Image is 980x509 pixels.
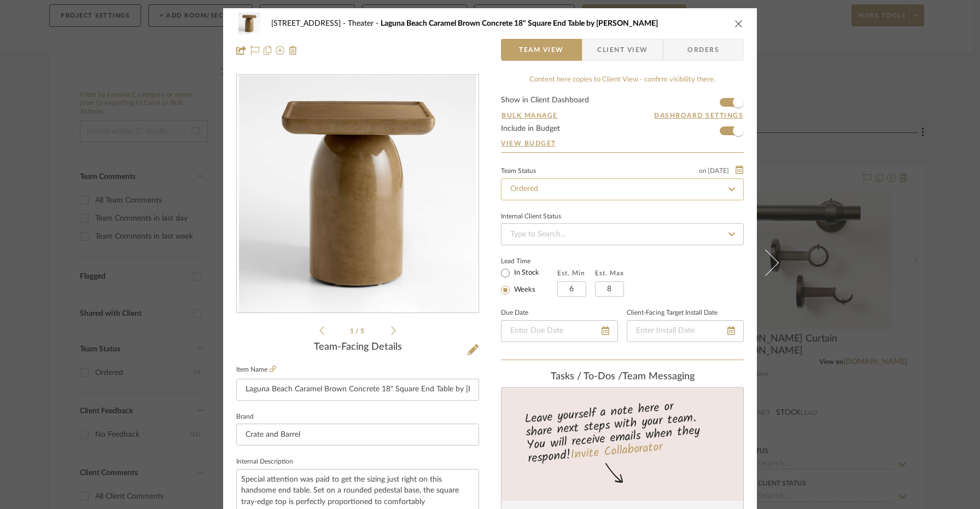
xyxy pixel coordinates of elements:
input: Enter Brand [236,424,479,446]
span: [DATE] [707,167,730,175]
input: Type to Search… [501,178,744,200]
span: / [355,328,360,334]
label: Lead Time [501,256,557,266]
span: Tasks / To-Dos / [551,372,622,381]
label: Est. Min [557,269,585,277]
input: Enter Install Date [627,320,744,342]
span: Client View [597,39,647,61]
div: Team Status [501,169,536,174]
span: on [699,167,707,174]
div: 0 [237,76,479,313]
img: e2b07241-2e3c-4759-a5df-b8d220bb2f5c_48x40.jpg [236,13,262,34]
span: Laguna Beach Caramel Brown Concrete 18" Square End Table by [PERSON_NAME] [381,20,658,27]
input: Enter Item Name [236,379,479,401]
div: team Messaging [501,371,744,383]
button: close [734,19,744,28]
button: Bulk Manage [501,111,558,120]
span: Team View [519,39,564,61]
input: Type to Search… [501,223,744,245]
div: Team-Facing Details [236,342,479,354]
span: 1 [350,328,355,334]
a: View Budget [501,139,744,148]
mat-radio-group: Select item type [501,266,557,297]
div: Leave yourself a note here or share next steps with your team. You will receive emails when they ... [500,395,745,468]
label: Item Name [236,365,276,374]
span: Orders [675,39,731,61]
label: Internal Description [236,459,293,465]
label: In Stock [512,268,539,278]
label: Due Date [501,310,528,316]
span: [STREET_ADDRESS] [271,20,348,27]
label: Weeks [512,285,535,295]
img: e2b07241-2e3c-4759-a5df-b8d220bb2f5c_436x436.jpg [239,76,476,313]
div: Content here copies to Client View - confirm visibility there. [501,74,744,85]
input: Enter Due Date [501,320,618,342]
label: Est. Max [595,269,624,277]
span: Theater [348,20,381,27]
span: 5 [360,328,366,334]
div: Internal Client Status [501,214,561,219]
img: Remove from project [289,46,297,55]
button: Dashboard Settings [654,111,744,120]
label: Brand [236,414,254,420]
a: Invite Collaborator [570,438,663,465]
label: Client-Facing Target Install Date [627,310,717,316]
